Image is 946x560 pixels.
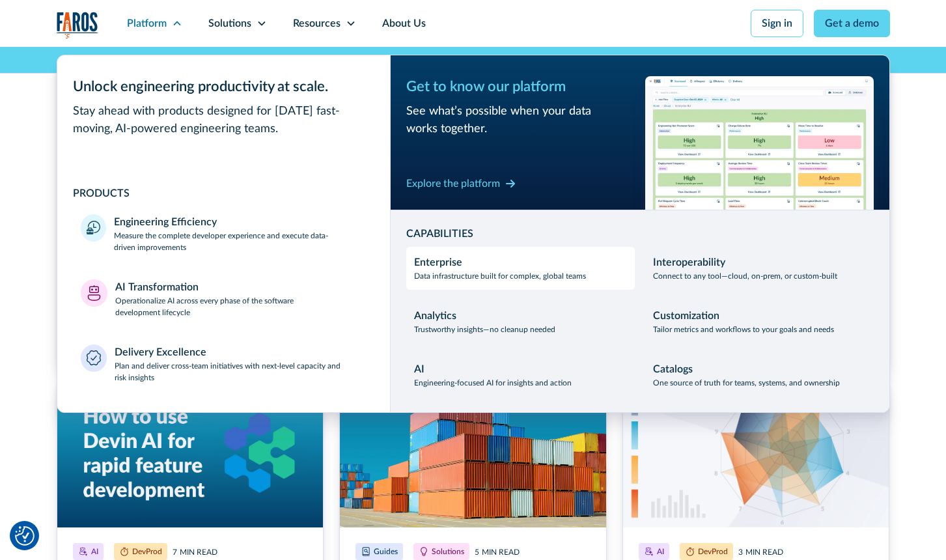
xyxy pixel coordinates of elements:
button: Cookie Settings [15,526,35,546]
div: Platform [127,16,167,31]
div: Get to know our platform [406,76,635,98]
a: EnterpriseData infrastructure built for complex, global teams [406,247,635,290]
a: CatalogsOne source of truth for teams, systems, and ownership [645,354,874,397]
p: Data infrastructure built for complex, global teams [414,270,586,282]
div: Customization [653,308,719,324]
p: Plan and deliver cross-team initiatives with next-level capacity and risk insights [115,360,367,384]
div: AI [414,361,424,377]
a: Delivery ExcellencePlan and deliver cross-team initiatives with next-level capacity and risk insi... [73,337,374,391]
p: Trustworthy insights—no cleanup needed [414,324,555,335]
p: Connect to any tool—cloud, on-prem, or custom-built [653,270,837,282]
div: See what’s possible when your data works together. [406,103,635,138]
img: Logo of the analytics and reporting company Faros. [57,12,98,38]
img: Revisit consent button [15,526,35,546]
a: Sign in [751,10,803,37]
a: Engineering EfficiencyMeasure the complete developer experience and execute data-driven improvements [73,206,374,261]
p: Engineering-focused AI for insights and action [414,377,572,389]
div: PRODUCTS [73,186,374,201]
a: AnalyticsTrustworthy insights—no cleanup needed [406,300,635,343]
div: Explore the platform [406,176,500,191]
img: Workflow productivity trends heatmap chart [645,76,874,210]
div: Enterprise [414,255,462,270]
a: AI TransformationOperationalize AI across every phase of the software development lifecycle [73,272,374,326]
a: CustomizationTailor metrics and workflows to your goals and needs [645,300,874,343]
div: CAPABILITIES [406,226,874,242]
nav: Platform [57,47,890,413]
div: Resources [293,16,341,31]
div: Stay ahead with products designed for [DATE] fast-moving, AI-powered engineering teams. [73,103,374,138]
a: InteroperabilityConnect to any tool—cloud, on-prem, or custom-built [645,247,874,290]
p: Operationalize AI across every phase of the software development lifecycle [115,295,367,318]
div: Catalogs [653,361,693,377]
a: home [57,12,98,38]
a: Explore the platform [406,173,516,194]
div: Engineering Efficiency [114,214,217,230]
div: Analytics [414,308,456,324]
a: Get a demo [814,10,890,37]
div: Interoperability [653,255,725,270]
div: Delivery Excellence [115,344,206,360]
a: AIEngineering-focused AI for insights and action [406,354,635,397]
p: Tailor metrics and workflows to your goals and needs [653,324,834,335]
div: Solutions [208,16,251,31]
p: Measure the complete developer experience and execute data-driven improvements [114,230,367,253]
p: One source of truth for teams, systems, and ownership [653,377,840,389]
div: AI Transformation [115,279,199,295]
div: Unlock engineering productivity at scale. [73,76,374,98]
